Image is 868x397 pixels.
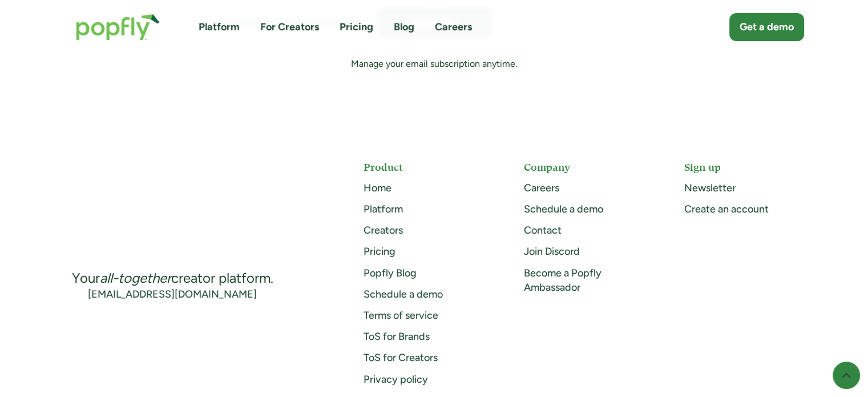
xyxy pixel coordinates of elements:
h5: Company [524,160,643,174]
a: Pricing [364,245,395,258]
a: ToS for Brands [364,330,430,343]
a: Creators [364,224,403,236]
div: Get a demo [740,20,794,34]
a: Home [364,182,391,194]
a: [EMAIL_ADDRESS][DOMAIN_NAME] [88,287,257,302]
a: Careers [524,182,559,194]
a: Blog [394,20,414,34]
a: Become a Popfly Ambassador [524,267,601,294]
h5: Sign up [684,160,804,174]
a: Schedule a demo [364,288,443,300]
a: Contact [524,224,562,236]
div: Your creator platform. [72,269,273,287]
a: Terms of service [364,309,438,322]
h5: Product [364,160,483,174]
a: Platform [199,20,240,34]
a: Careers [435,20,472,34]
a: ToS for Creators [364,351,438,364]
a: Join Discord [524,245,580,258]
a: Create an account [684,203,769,215]
a: Privacy policy [364,373,428,386]
a: home [64,2,171,52]
a: Popfly Blog [364,267,417,279]
em: all-together [100,270,171,286]
a: For Creators [260,20,319,34]
a: Platform [364,203,403,215]
a: Pricing [340,20,373,34]
a: Newsletter [684,182,736,194]
a: Schedule a demo [524,203,603,215]
div: Manage your email subscription anytime. [197,58,671,70]
a: Get a demo [729,13,804,41]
